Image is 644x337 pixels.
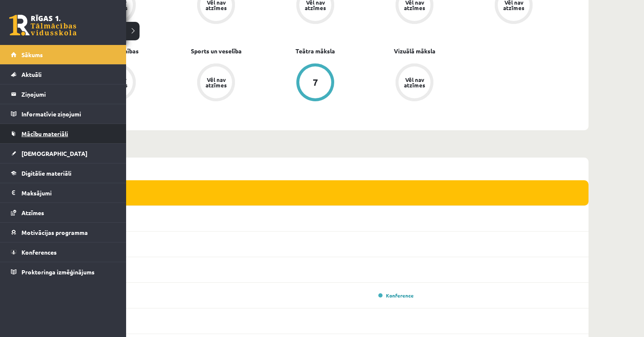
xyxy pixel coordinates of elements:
a: Vēl nav atzīmes [166,63,266,103]
div: (01.09 - 07.09) [50,158,589,180]
a: [DEMOGRAPHIC_DATA] [11,144,116,163]
a: Teātra māksla [296,47,335,55]
span: Digitālie materiāli [21,169,71,177]
span: Sākums [21,51,43,58]
a: 7 [266,63,365,103]
span: Motivācijas programma [21,229,88,236]
legend: Ziņojumi [21,84,116,104]
span: Proktoringa izmēģinājums [21,268,95,276]
a: Vēl nav atzīmes [365,63,464,103]
a: Konferences [11,242,116,262]
a: Digitālie materiāli [11,163,116,183]
div: 7 [313,78,318,87]
legend: Informatīvie ziņojumi [21,104,116,124]
div: Vēl nav atzīmes [204,77,228,88]
a: Vizuālā māksla [394,47,435,55]
a: Sākums [11,45,116,64]
div: Vēl nav atzīmes [403,77,426,88]
a: Sports un veselība [191,47,242,55]
legend: Maksājumi [21,183,116,203]
span: Aktuāli [21,71,42,78]
span: Atzīmes [21,209,44,216]
a: Konference [378,292,414,299]
a: Mācību materiāli [11,124,116,143]
a: Informatīvie ziņojumi [11,104,116,124]
a: Atzīmes [11,203,116,222]
span: Konferences [21,248,57,256]
a: Motivācijas programma [11,223,116,242]
p: Nedēļa [54,141,585,153]
a: Aktuāli [11,65,116,84]
a: Ziņojumi [11,84,116,104]
span: [DEMOGRAPHIC_DATA] [21,150,87,157]
span: Mācību materiāli [21,130,68,137]
a: Proktoringa izmēģinājums [11,262,116,282]
a: Maksājumi [11,183,116,203]
a: Rīgas 1. Tālmācības vidusskola [9,15,77,36]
